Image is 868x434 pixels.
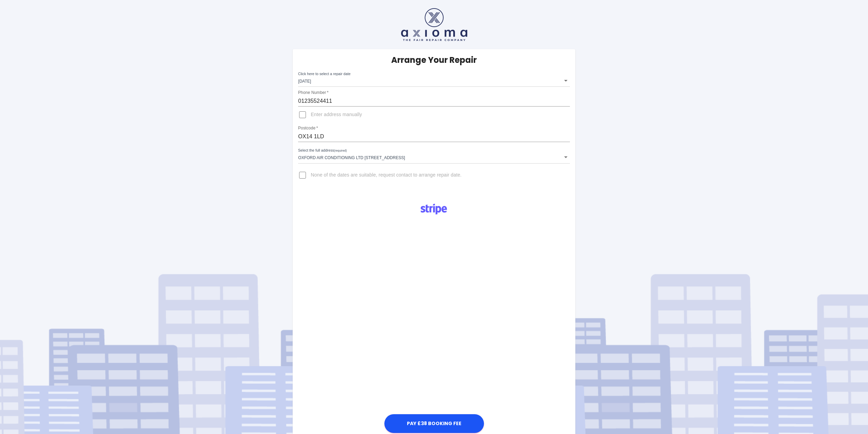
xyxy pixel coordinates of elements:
[383,219,485,412] iframe: Secure payment input frame
[334,149,347,152] small: (required)
[298,74,570,87] div: [DATE]
[311,111,362,118] span: Enter address manually
[298,90,328,96] label: Phone Number
[298,71,351,76] label: Click here to select a repair date
[298,151,570,163] div: Oxford Air Conditioning Ltd [STREET_ADDRESS]
[298,148,347,153] label: Select the full address
[391,55,477,66] h5: Arrange Your Repair
[298,125,318,131] label: Postcode
[417,201,451,218] img: Logo
[311,172,461,179] span: None of the dates are suitable, request contact to arrange repair date.
[401,8,467,41] img: axioma
[384,414,484,433] button: Pay £38 Booking Fee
